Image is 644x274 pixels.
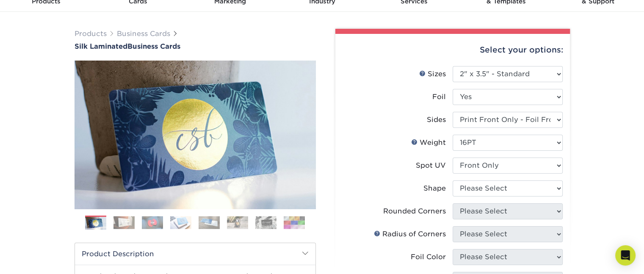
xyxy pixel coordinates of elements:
[227,216,248,229] img: Business Cards 06
[75,42,316,50] a: Silk LaminatedBusiness Cards
[383,206,446,216] div: Rounded Corners
[142,216,163,229] img: Business Cards 03
[75,243,315,265] h2: Product Description
[199,216,220,229] img: Business Cards 05
[615,245,636,266] div: Open Intercom Messenger
[75,30,107,38] a: Products
[170,216,191,229] img: Business Cards 04
[416,161,446,171] div: Spot UV
[411,138,446,148] div: Weight
[85,213,106,234] img: Business Cards 01
[423,183,446,194] div: Shape
[411,252,446,262] div: Foil Color
[255,216,276,229] img: Business Cards 07
[75,14,316,255] img: Silk Laminated 01
[113,216,135,229] img: Business Cards 02
[117,30,170,38] a: Business Cards
[284,216,305,229] img: Business Cards 08
[75,42,127,50] span: Silk Laminated
[427,115,446,125] div: Sides
[342,34,563,66] div: Select your options:
[374,229,446,239] div: Radius of Corners
[432,92,446,102] div: Foil
[75,42,316,50] h1: Business Cards
[419,69,446,79] div: Sizes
